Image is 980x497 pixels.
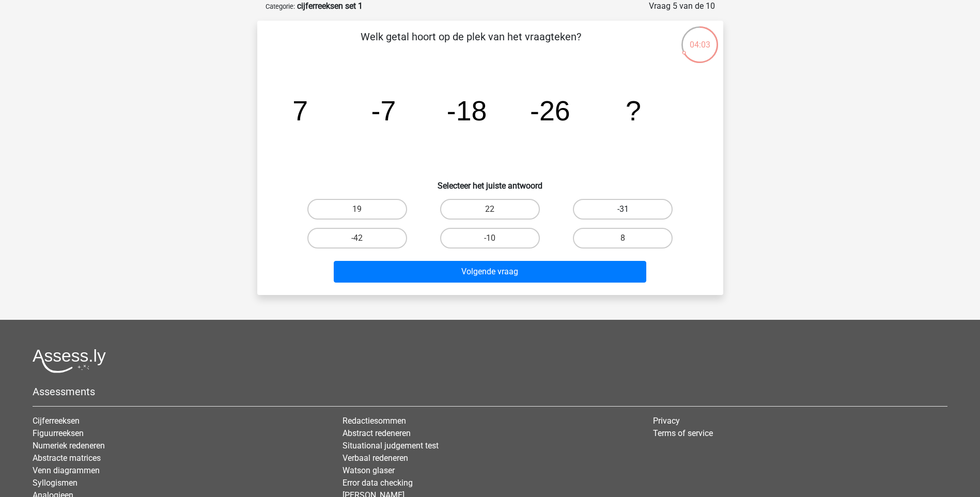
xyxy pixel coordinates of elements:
p: Welk getal hoort op de plek van het vraagteken? [274,29,668,60]
tspan: -18 [446,95,487,126]
tspan: -7 [371,95,396,126]
a: Abstracte matrices [33,453,101,463]
a: Situational judgement test [343,441,439,451]
a: Figuurreeksen [33,428,84,438]
h5: Assessments [33,385,947,398]
h6: Selecteer het juiste antwoord [274,173,707,191]
a: Numeriek redeneren [33,441,105,451]
label: 8 [573,228,673,248]
tspan: ? [626,95,641,126]
strong: cijferreeksen set 1 [297,1,363,11]
div: 04:03 [680,25,719,51]
a: Privacy [653,416,680,426]
label: -10 [440,228,540,248]
a: Abstract redeneren [343,428,411,438]
a: Cijferreeksen [33,416,80,426]
a: Venn diagrammen [33,465,100,475]
a: Terms of service [653,428,713,438]
a: Error data checking [343,478,413,488]
a: Verbaal redeneren [343,453,408,463]
button: Volgende vraag [334,261,646,283]
small: Categorie: [266,3,295,10]
label: -42 [307,228,407,248]
a: Syllogismen [33,478,77,488]
img: Assessly logo [33,349,106,373]
label: 19 [307,199,407,220]
tspan: 7 [292,95,308,126]
label: -31 [573,199,673,220]
label: 22 [440,199,540,220]
tspan: -26 [530,95,570,126]
a: Watson glaser [343,465,395,475]
a: Redactiesommen [343,416,406,426]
